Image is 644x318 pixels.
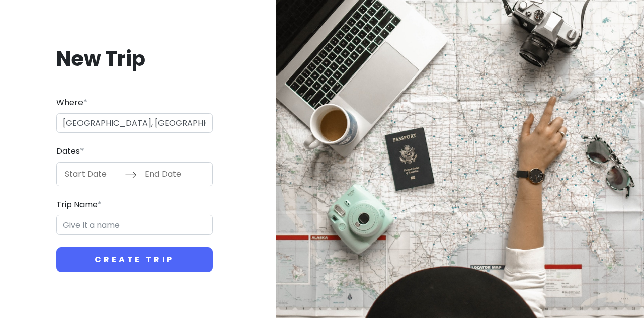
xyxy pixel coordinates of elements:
input: Give it a name [56,215,213,235]
h1: New Trip [56,46,213,72]
label: Trip Name [56,198,102,211]
label: Dates [56,145,84,158]
input: City (e.g., New York) [56,113,213,133]
input: End Date [139,163,205,186]
input: Start Date [59,163,125,186]
button: Create Trip [56,247,213,272]
label: Where [56,96,87,109]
